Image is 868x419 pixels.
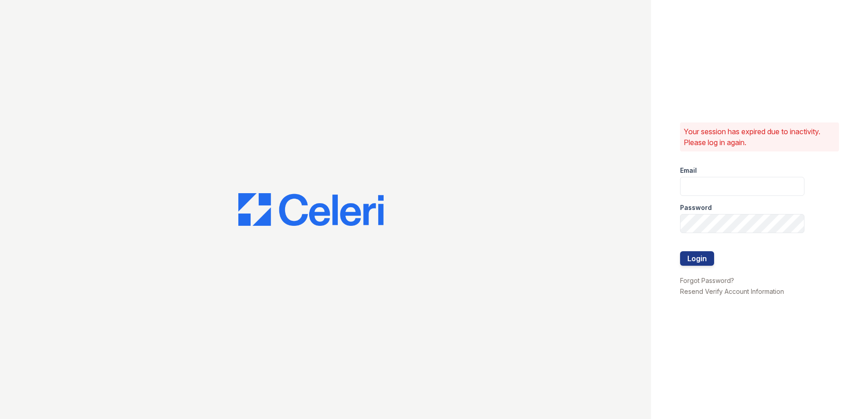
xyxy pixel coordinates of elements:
[238,193,384,226] img: CE_Logo_Blue-a8612792a0a2168367f1c8372b55b34899dd931a85d93a1a3d3e32e68fde9ad4.png
[684,126,835,148] p: Your session has expired due to inactivity. Please log in again.
[680,166,697,175] label: Email
[680,287,784,295] a: Resend Verify Account Information
[680,251,714,266] button: Login
[680,203,712,212] label: Password
[680,277,734,284] a: Forgot Password?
